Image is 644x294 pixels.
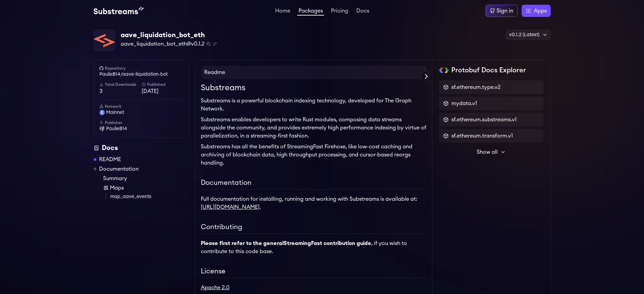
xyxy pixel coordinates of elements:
div: aave_liquidation_bot_eth [121,30,217,40]
span: Show all [477,148,498,156]
p: Full documentation for installing, running and working with Substreams is available at: . [201,195,427,211]
a: mainnet [99,109,184,116]
h2: License [201,266,427,278]
a: README [99,155,121,164]
h6: Published [142,82,184,87]
h6: Network [99,104,184,109]
a: Home [274,8,292,15]
span: mainnet [106,109,124,116]
img: Substream's logo [94,7,144,15]
p: Substreams has all the benefits of StreamingFast Firehose, like low-cost caching and archiving of... [201,143,427,167]
img: Protobuf [439,68,449,73]
a: map_aave_events [110,193,190,200]
p: , if you wish to contribute to this code base. [201,239,427,255]
button: Copy .spkg link to clipboard [213,42,217,46]
span: [DATE] [142,87,184,95]
a: Docs [355,8,371,15]
strong: Please first refer to the general [201,241,371,246]
a: StreamingFast contribution guide [284,241,371,246]
a: Pricing [330,8,350,15]
a: [URL][DOMAIN_NAME] [201,204,260,210]
img: mainnet [99,110,105,115]
span: 3 [99,87,142,95]
span: sf.ethereum.substreams.v1 [451,116,517,124]
div: v0.1.2 (Latest) [506,30,551,40]
h6: Total Downloads [99,82,142,87]
button: Show all [439,145,544,159]
a: Summary [103,174,190,182]
span: sf.ethereum.type.v2 [451,83,501,91]
span: mydata.v1 [451,99,477,107]
h2: Contributing [201,222,427,234]
a: Apache 2.0 [201,285,230,290]
img: Map icon [103,185,109,191]
p: Substreams enables developers to write Rust modules, composing data streams alongside the communi... [201,116,427,140]
span: sf.ethereum.transform.v1 [451,132,513,140]
p: Substreams is a powerful blockchain indexing technology, developed for The Graph Network. [201,97,427,113]
div: Docs [94,143,190,153]
a: Packages [297,8,324,16]
h6: Publisher [99,120,184,125]
span: PaulieB14 [106,125,127,132]
a: Maps [103,184,190,192]
a: PaulieB14/aave-liquidation-bot [99,71,184,78]
span: aave_liquidation_bot_eth@v0.1.2 [121,40,205,48]
h2: Protobuf Docs Explorer [451,66,526,75]
span: Apps [534,7,547,15]
img: User Avatar [99,126,105,131]
h2: Documentation [201,178,427,190]
h6: Repository [99,66,184,71]
button: Copy package name and version [207,42,211,46]
h4: Readme [201,66,427,79]
a: Sign in [485,5,518,17]
img: Package Logo [94,30,115,51]
h1: Substreams [201,82,427,94]
a: PaulieB14 [99,125,184,132]
a: Documentation [99,165,139,173]
div: Sign in [497,7,513,15]
img: github [99,66,103,70]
